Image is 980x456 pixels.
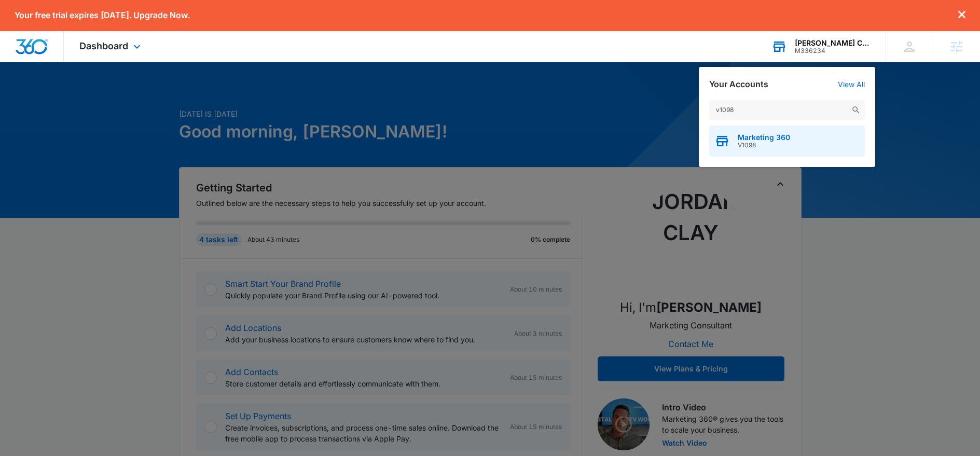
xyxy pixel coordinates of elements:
[838,80,865,89] a: View All
[738,142,790,149] span: V1098
[709,79,768,89] h2: Your Accounts
[795,39,871,47] div: account name
[958,10,965,20] button: dismiss this dialog
[15,10,190,20] p: Your free trial expires [DATE]. Upgrade Now.
[79,40,128,51] span: Dashboard
[709,126,865,157] button: Marketing 360V1098
[709,100,865,120] input: Search Accounts
[795,47,871,54] div: account id
[64,31,159,62] div: Dashboard
[738,133,790,142] span: Marketing 360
